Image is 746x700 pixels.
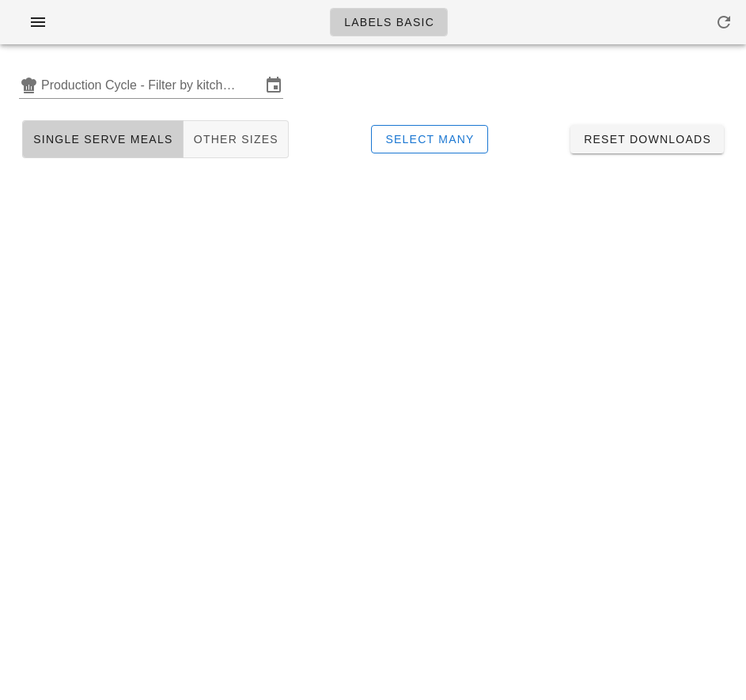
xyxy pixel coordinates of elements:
[343,16,434,28] span: Labels Basic
[22,120,184,158] button: Single Serve Meals
[193,133,278,146] span: Other Sizes
[570,125,724,153] button: Reset Downloads
[184,120,289,158] button: Other Sizes
[330,8,448,36] a: Labels Basic
[384,133,475,146] span: Select Many
[371,125,488,153] button: Select Many
[583,133,711,146] span: Reset Downloads
[32,133,173,146] span: Single Serve Meals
